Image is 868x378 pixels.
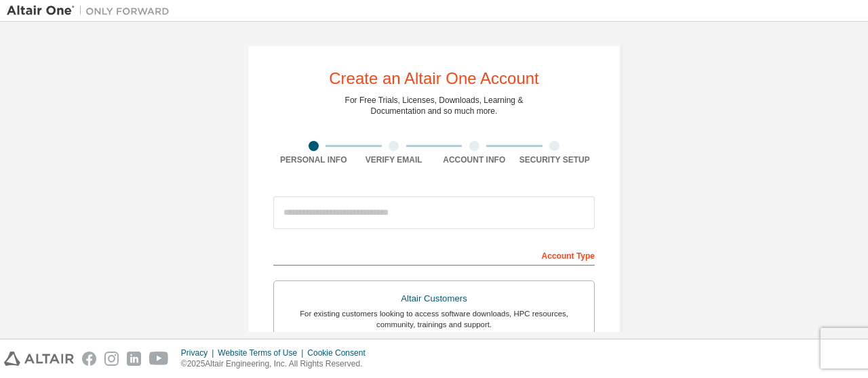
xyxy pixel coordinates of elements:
[273,154,354,165] div: Personal Info
[273,244,595,266] div: Account Type
[181,358,374,370] p: © 2025 Altair Engineering, Inc. All Rights Reserved.
[218,348,307,358] div: Website Terms of Use
[354,154,435,165] div: Verify Email
[282,308,586,330] div: For existing customers looking to access software downloads, HPC resources, community, trainings ...
[7,4,176,18] img: Altair One
[345,95,524,117] div: For Free Trials, Licenses, Downloads, Learning & Documentation and so much more.
[104,352,119,366] img: instagram.svg
[4,352,74,366] img: altair_logo.svg
[307,348,373,358] div: Cookie Consent
[329,70,539,87] div: Create an Altair One Account
[127,352,141,366] img: linkedin.svg
[282,289,586,308] div: Altair Customers
[149,352,169,366] img: youtube.svg
[434,154,515,165] div: Account Info
[515,154,595,165] div: Security Setup
[82,352,96,366] img: facebook.svg
[181,348,218,358] div: Privacy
